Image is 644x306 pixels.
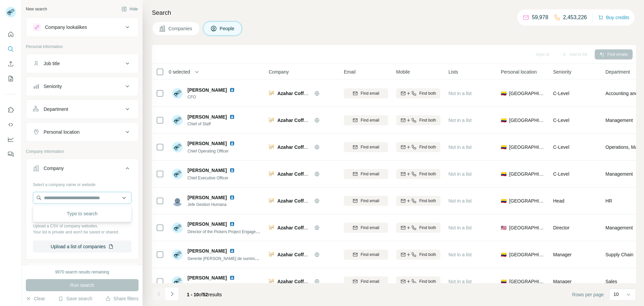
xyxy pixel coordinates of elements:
button: Company [26,160,138,179]
button: Find both [396,88,440,98]
span: 🇨🇴 [501,90,506,97]
img: Avatar [172,195,183,206]
img: Logo of Azahar Coffee Company [269,252,274,257]
span: [GEOGRAPHIC_DATA] [509,251,545,258]
img: LinkedIn logo [229,195,235,200]
p: Your list is private and won't be saved or shared. [33,229,131,235]
img: Avatar [172,169,183,179]
span: Gerente [PERSON_NAME] de suministro [187,256,261,261]
span: 🇨🇴 [501,171,506,177]
span: Manager [553,252,572,257]
button: Find both [396,115,440,125]
span: Not in a list [448,279,472,284]
button: Upload a list of companies [33,241,131,253]
span: 🇨🇴 [501,117,506,124]
button: Use Surfe API [5,119,16,131]
span: [PERSON_NAME] [187,167,227,174]
button: Find both [396,276,440,287]
span: [PERSON_NAME] [187,248,227,254]
button: Find email [344,169,388,179]
span: Find both [419,171,436,177]
div: Type to search [35,207,130,220]
button: Find email [344,276,388,287]
span: [PERSON_NAME] [187,274,227,281]
div: Department [44,106,68,113]
span: Find email [361,117,379,123]
span: [PERSON_NAME] [187,194,227,201]
h4: Search [152,8,636,17]
span: Not in a list [448,144,472,150]
span: Head [553,198,564,204]
p: Upload a CSV of company websites. [33,223,131,229]
button: Seniority [26,78,138,94]
span: [PERSON_NAME] [187,114,227,120]
button: Save search [58,295,92,302]
span: [GEOGRAPHIC_DATA] [509,144,545,150]
div: 9970 search results remaining [55,269,109,275]
span: Management [605,171,633,177]
p: 2,453,226 [563,13,587,21]
span: Find email [361,225,379,231]
span: [PERSON_NAME] [187,87,227,93]
span: Seniority [553,69,571,75]
div: Company lookalikes [45,24,87,31]
span: Management [605,117,633,124]
span: Director [553,225,570,230]
button: Find both [396,250,440,260]
button: Quick start [5,28,16,40]
button: Use Surfe on LinkedIn [5,104,16,116]
button: Job title [26,55,138,72]
span: [GEOGRAPHIC_DATA] [509,171,545,177]
span: 1 - 10 [187,292,199,297]
img: Logo of Azahar Coffee Company [269,91,274,96]
span: Email [344,69,356,75]
span: Chief Operating Officer [187,149,229,154]
span: Lists [448,69,458,75]
span: Azahar Coffee Company [277,279,332,284]
span: Department [605,69,630,75]
span: Find email [361,198,379,204]
span: Management [605,224,633,231]
span: [GEOGRAPHIC_DATA] [509,117,545,124]
span: C-Level [553,171,569,177]
div: Seniority [44,83,62,90]
span: Chief Executive Officer [187,176,228,180]
button: My lists [5,73,16,85]
span: [GEOGRAPHIC_DATA] [509,90,545,97]
div: Job title [44,60,60,67]
span: Azahar Coffee Company [277,225,332,230]
button: Buy credits [598,13,629,22]
span: Not in a list [448,91,472,96]
div: Select a company name or website [33,179,131,188]
span: Find email [361,252,379,258]
img: LinkedIn logo [229,221,235,227]
img: Avatar [172,88,183,99]
img: Avatar [172,249,183,260]
span: Find email [361,171,379,177]
span: Find both [419,225,436,231]
button: Find both [396,169,440,179]
p: Company information [26,148,139,155]
button: Dashboard [5,133,16,145]
span: Find both [419,144,436,150]
button: Hide [117,4,143,14]
button: Feedback [5,148,16,160]
span: Companies [168,25,193,32]
img: LinkedIn logo [229,168,235,173]
button: Find email [344,142,388,152]
span: Find email [361,144,379,150]
span: Find both [419,90,436,96]
span: Not in a list [448,171,472,177]
button: Find email [344,223,388,233]
button: Find email [344,88,388,98]
span: Azahar Coffee Company [277,198,332,204]
span: Find email [361,278,379,285]
button: Enrich CSV [5,58,16,70]
span: Azahar Coffee Company [277,91,332,96]
div: Personal location [44,129,79,135]
button: Find email [344,250,388,260]
span: Azahar Coffee Company [277,144,332,150]
button: Navigate to next page [165,287,179,301]
img: Logo of Azahar Coffee Company [269,118,274,123]
img: LinkedIn logo [229,87,235,93]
